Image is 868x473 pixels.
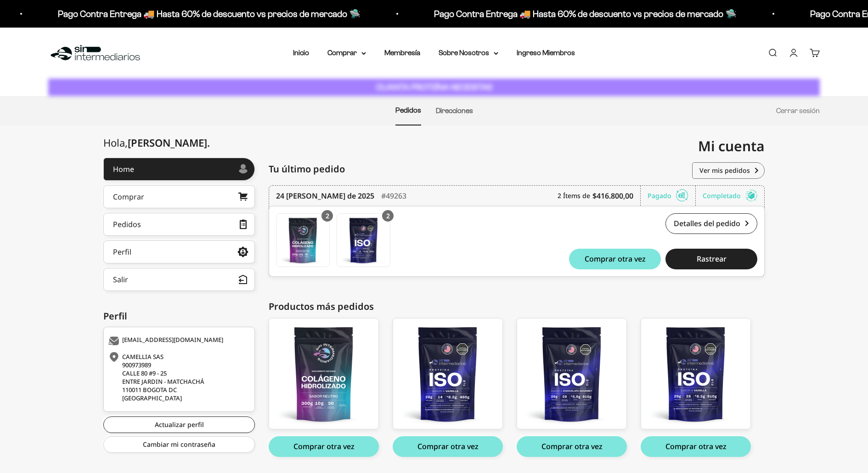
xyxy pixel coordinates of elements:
[103,436,255,453] a: Cambiar mi contraseña
[103,268,255,291] button: Salir
[641,436,751,457] button: Comprar otra vez
[592,190,633,201] b: $416.800,00
[269,300,765,313] div: Productos más pedidos
[293,49,309,57] a: Inicio
[436,107,473,114] a: Direcciones
[382,210,394,222] div: 2
[776,107,820,114] a: Cerrar sesión
[558,186,641,206] div: 2 Ítems de
[393,318,503,429] a: Proteína Aislada ISO - Vainilla - Vanilla / 2 libras (910g)
[648,186,696,206] div: Pagado
[276,213,330,267] a: Colágeno Hidrolizado
[103,416,255,433] a: Actualizar perfil
[703,186,757,206] div: Completado
[276,214,329,267] img: Translation missing: es.Colágeno Hidrolizado
[113,165,134,173] div: Home
[692,162,765,179] a: Ver mis pedidos
[665,213,757,234] a: Detalles del pedido
[665,249,757,269] button: Rastrear
[113,276,128,283] div: Salir
[269,319,378,429] img: colageno_01_e03c224b-442a-42c4-94f4-6330c5066a10_large.png
[395,106,421,114] a: Pedidos
[517,318,627,429] a: Proteína Aislada (ISO) - 2 Libras (910g) - Chocolate
[269,162,345,176] span: Tu último pedido
[439,47,498,59] summary: Sobre Nosotros
[207,136,210,149] span: .
[103,158,255,181] a: Home
[113,248,131,256] div: Perfil
[641,319,750,429] img: ISO_VAINILLA_FRONT_large.png
[103,240,255,263] a: Perfil
[337,213,390,267] a: Proteína Aislada ISO - Vainilla - Vanilla / 2 libras (910g)
[128,136,210,149] span: [PERSON_NAME]
[269,318,379,429] a: Colágeno Hidrolizado
[517,436,627,457] button: Comprar otra vez
[103,213,255,236] a: Pedidos
[327,47,366,59] summary: Comprar
[384,49,420,57] a: Membresía
[585,255,646,262] span: Comprar otra vez
[517,319,626,429] img: iso_chocolate_2LB_FRONT_large.png
[108,336,248,346] div: [EMAIL_ADDRESS][DOMAIN_NAME]
[393,436,503,457] button: Comprar otra vez
[569,249,661,269] button: Comprar otra vez
[517,49,575,57] a: Ingreso Miembros
[641,318,751,429] a: Proteína Aislada (ISO) - 2 Libras (910g) - Vanilla
[113,193,144,200] div: Comprar
[431,6,734,21] p: Pago Contra Entrega 🚚 Hasta 60% de descuento vs precios de mercado 🛸
[276,190,374,201] time: 24 [PERSON_NAME] de 2025
[393,319,502,429] img: iso_vainilla_1LB_a1a6f42b-0c23-4724-8017-b3fc713efbe4_large.png
[381,186,406,206] div: #49263
[108,353,248,402] div: CAMELLIA SAS 900973989 CALLE 80 #9 - 25 ENTRE JARDIN - MATCHACHÁ 110011 BOGOTA DC [GEOGRAPHIC_DATA]
[376,82,492,92] strong: CUANTA PROTEÍNA NECESITAS
[103,137,210,148] div: Hola,
[103,185,255,208] a: Comprar
[337,214,390,267] img: Translation missing: es.Proteína Aislada ISO - Vainilla - Vanilla / 2 libras (910g)
[103,309,255,323] div: Perfil
[321,210,333,222] div: 2
[269,436,379,457] button: Comprar otra vez
[55,6,358,21] p: Pago Contra Entrega 🚚 Hasta 60% de descuento vs precios de mercado 🛸
[698,137,765,155] span: Mi cuenta
[113,221,141,228] div: Pedidos
[697,255,727,262] span: Rastrear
